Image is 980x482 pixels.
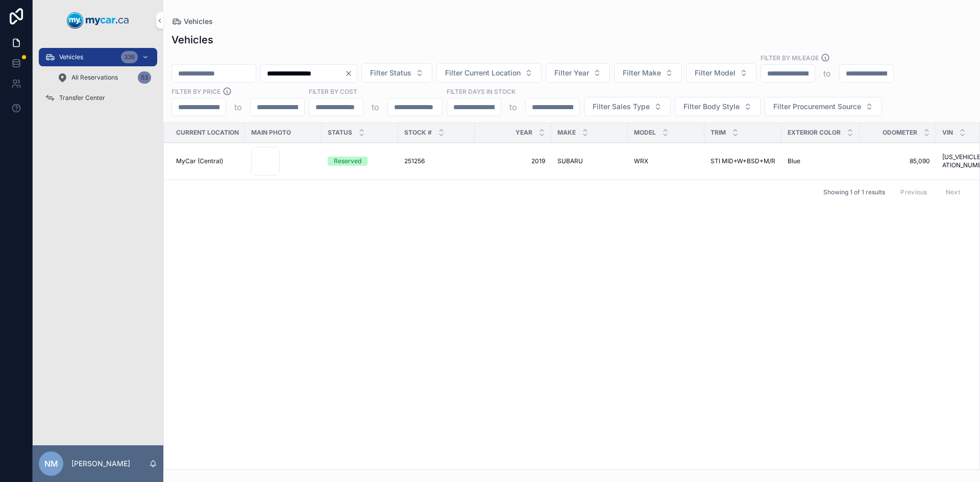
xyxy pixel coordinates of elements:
span: Showing 1 of 1 results [823,188,885,196]
button: Select Button [436,63,542,83]
a: 2019 [481,157,545,165]
a: WRX [634,157,698,165]
button: Select Button [765,97,882,116]
label: FILTER BY COST [309,87,357,96]
button: Clear [345,69,357,78]
div: scrollable content [33,41,163,120]
div: 53 [138,71,151,84]
a: Transfer Center [39,89,157,107]
button: Select Button [614,63,682,83]
div: Reserved [334,157,361,166]
span: Filter Model [695,68,736,78]
img: App logo [67,12,129,29]
a: 85,090 [866,157,930,165]
span: Make [557,129,576,137]
span: Transfer Center [59,94,105,102]
a: 251256 [404,157,469,165]
span: Filter Sales Type [593,102,650,112]
span: Year [516,129,532,137]
a: Vehicles336 [39,48,157,66]
span: Exterior Color [788,129,841,137]
span: Vehicles [59,53,83,61]
span: NM [44,458,58,470]
a: Reserved [328,157,392,166]
span: 251256 [404,157,425,165]
span: Odometer [883,129,917,137]
a: All Reservations53 [51,68,157,87]
button: Select Button [584,97,671,116]
p: to [234,101,242,113]
span: Stock # [404,129,432,137]
p: [PERSON_NAME] [71,459,130,469]
span: Trim [710,129,726,137]
span: SUBARU [557,157,583,165]
a: Blue [788,157,853,165]
span: Blue [788,157,800,165]
h1: Vehicles [171,33,213,47]
span: WRX [634,157,648,165]
label: FILTER BY PRICE [171,87,220,96]
span: All Reservations [71,73,118,82]
label: Filter By Mileage [761,53,819,62]
span: Vehicles [184,16,213,27]
span: MyCar (Central) [176,157,223,165]
label: Filter Days In Stock [447,87,516,96]
span: Filter Make [623,68,661,78]
p: to [509,101,517,113]
button: Select Button [361,63,432,83]
a: MyCar (Central) [176,157,239,165]
button: Select Button [675,97,761,116]
a: Vehicles [171,16,213,27]
span: Filter Current Location [445,68,521,78]
span: Current Location [176,129,239,137]
button: Select Button [686,63,756,83]
span: Filter Status [370,68,411,78]
span: Status [328,129,352,137]
span: Filter Year [554,68,589,78]
span: Filter Body Style [683,102,740,112]
span: Model [634,129,656,137]
span: Filter Procurement Source [773,102,861,112]
p: to [823,67,831,80]
a: SUBARU [557,157,622,165]
span: VIN [942,129,953,137]
div: 336 [121,51,138,63]
p: to [372,101,379,113]
button: Select Button [546,63,610,83]
a: STI MID+W+BSD+M/R [710,157,775,165]
span: Main Photo [251,129,291,137]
